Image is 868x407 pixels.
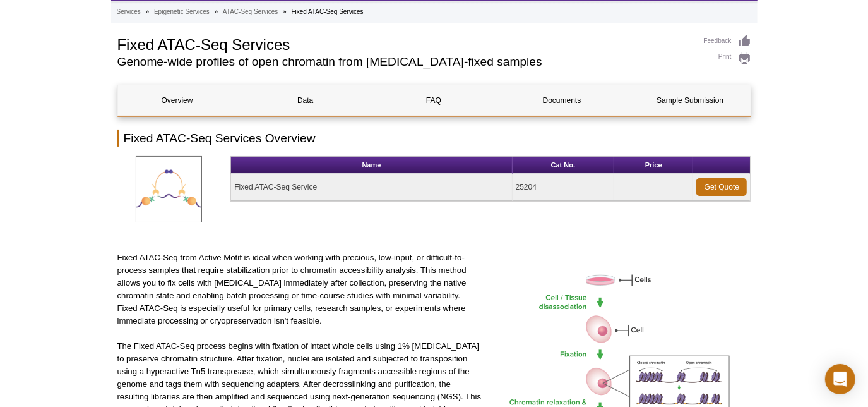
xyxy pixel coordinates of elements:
a: Sample Submission [631,85,749,116]
h1: Fixed ATAC-Seq Services [117,34,691,53]
div: Open Intercom Messenger [825,364,855,394]
a: Get Quote [696,178,747,196]
li: » [146,8,150,15]
a: Data [246,85,365,116]
a: Epigenetic Services [154,6,210,18]
li: » [215,8,218,15]
a: Documents [502,85,621,116]
a: Overview [118,85,237,116]
li: » [283,8,287,15]
a: Print [704,51,751,65]
td: 25204 [513,174,615,201]
th: Name [231,157,512,174]
img: Fixed ATAC-Seq Service [136,156,202,222]
a: ATAC-Seq Services [223,6,278,18]
h2: Fixed ATAC-Seq Services Overview [117,130,751,147]
li: Fixed ATAC-Seq Services [292,8,364,15]
h2: Genome-wide profiles of open chromatin from [MEDICAL_DATA]-fixed samples [117,56,691,68]
th: Cat No. [513,157,615,174]
a: FAQ [374,85,493,116]
p: Fixed ATAC-Seq from Active Motif is ideal when working with precious, low-input, or difficult-to-... [117,252,482,327]
a: Feedback [704,34,751,48]
th: Price [614,157,693,174]
a: Services [117,6,141,18]
td: Fixed ATAC-Seq Service [231,174,512,201]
